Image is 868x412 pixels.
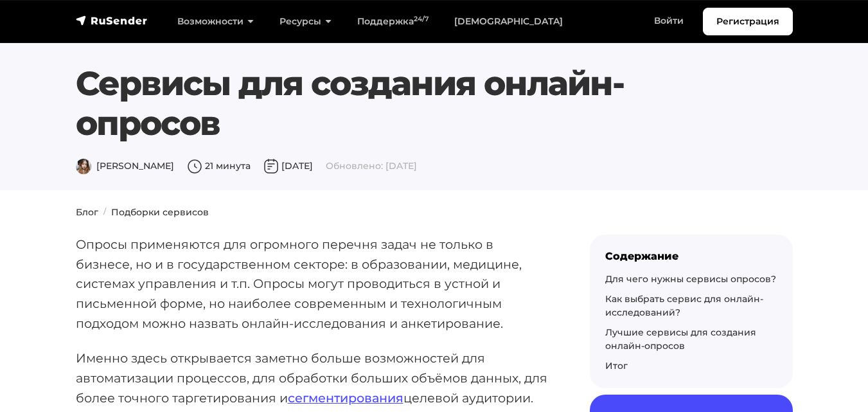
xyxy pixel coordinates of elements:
[76,160,174,172] span: [PERSON_NAME]
[187,159,202,174] img: Время чтения
[68,206,801,219] nav: breadcrumb
[605,293,763,318] a: Как выбрать сервис для онлайн-исследований?
[344,8,441,35] a: Поддержка24/7
[76,348,549,408] p: Именно здесь открывается заметно больше возможностей для автоматизации процессов, для обработки б...
[605,250,777,262] div: Содержание
[98,206,209,219] li: Подборки сервисов
[76,206,98,218] a: Блог
[76,235,549,334] p: Опросы применяются для огромного перечня задач не только в бизнесе, но и в государственном сектор...
[263,160,313,172] span: [DATE]
[641,8,696,34] a: Войти
[263,159,279,174] img: Дата публикации
[187,160,251,172] span: 21 минута
[76,64,732,144] h1: Сервисы для создания онлайн-опросов
[164,8,267,35] a: Возможности
[414,15,429,23] sup: 24/7
[605,360,628,372] a: Итог
[326,160,417,172] span: Обновлено: [DATE]
[76,14,148,27] img: RuSender
[288,390,403,406] a: сегментирования
[605,273,776,285] a: Для чего нужны сервисы опросов?
[267,8,344,35] a: Ресурсы
[441,8,576,35] a: [DEMOGRAPHIC_DATA]
[605,327,756,352] a: Лучшие сервисы для создания онлайн-опросов
[703,8,793,35] a: Регистрация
